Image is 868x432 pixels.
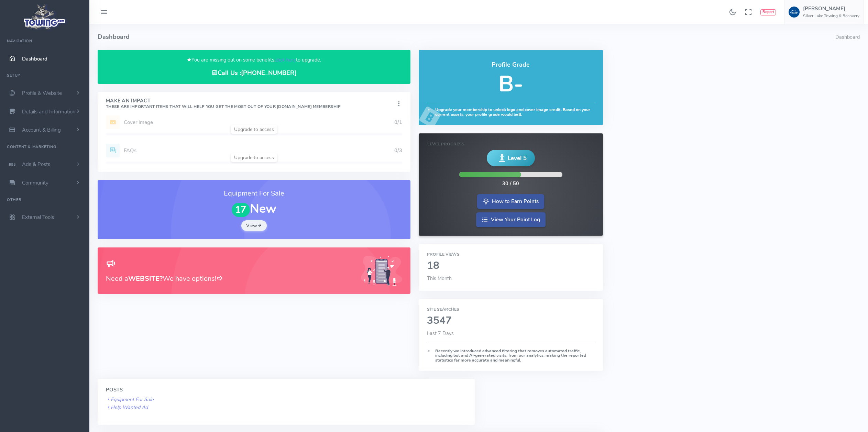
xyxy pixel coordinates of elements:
[232,203,250,217] span: 17
[22,108,76,115] span: Details and Information
[241,69,297,77] a: [PHONE_NUMBER]
[835,34,860,41] li: Dashboard
[427,252,595,257] h6: Profile Views
[106,188,402,199] h3: Equipment For Sale
[22,179,48,186] span: Community
[427,62,595,68] h4: Profile Grade
[427,72,595,96] h5: B-
[106,273,353,284] h3: Need a We have options!
[106,69,402,77] h4: Call Us :
[241,220,267,231] a: View
[106,98,341,109] h4: Make An Impact
[508,154,527,163] span: Level 5
[427,142,594,146] h6: Level Progress
[427,260,595,272] h2: 18
[427,330,454,337] span: Last 7 Days
[22,126,61,133] span: Account & Billing
[106,404,148,411] a: Help Wanted Ad
[22,55,47,62] span: Dashboard
[106,387,466,393] h4: Posts
[22,90,62,97] span: Profile & Website
[803,6,859,11] h5: [PERSON_NAME]
[789,7,800,18] img: user-image
[22,161,50,168] span: Ads & Posts
[760,9,776,15] button: Report
[427,275,452,282] span: This Month
[275,56,296,63] a: click here
[476,212,546,227] a: View Your Point Log
[427,108,595,117] h6: Upgrade your membership to unlock logo and cover image credit. Based on your current assets, your...
[518,112,521,117] strong: B
[803,14,859,18] h6: Silver Lake Towing & Recovery
[106,104,341,109] small: These are important items that will help you get the most out of your [DOMAIN_NAME] Membership
[106,202,402,217] h1: New
[502,180,519,188] div: 30 / 50
[128,274,163,283] b: WEBSITE?
[477,194,544,209] a: How to Earn Points
[361,256,402,286] img: Generic placeholder image
[427,307,595,312] h6: Site Searches
[22,2,68,31] img: logo
[106,396,154,403] a: Equipment For Sale
[427,315,595,326] h2: 3547
[427,349,595,363] h6: Recently we introduced advanced filtering that removes automated traffic, including bot and AI-ge...
[98,24,835,50] h4: Dashboard
[22,214,54,221] span: External Tools
[106,56,402,64] p: You are missing out on some benefits, to upgrade.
